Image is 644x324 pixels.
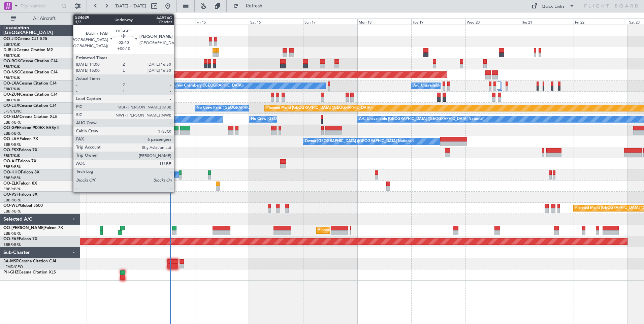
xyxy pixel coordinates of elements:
[3,226,63,230] a: OO-[PERSON_NAME]Falcon 7X
[3,164,22,169] a: EBBR/BRU
[318,225,440,235] div: Planned Maint [GEOGRAPHIC_DATA] ([GEOGRAPHIC_DATA] National)
[3,75,20,80] a: EBKT/KJK
[3,137,20,141] span: OO-LAH
[413,81,441,91] div: A/C Unavailable
[574,19,628,25] div: Fri 22
[3,104,57,108] a: OO-LUXCessna Citation CJ4
[3,98,20,103] a: EBKT/KJK
[3,37,47,41] a: OO-JIDCessna CJ1 525
[3,115,57,119] a: OO-SLMCessna Citation XLS
[7,13,73,24] button: All Aircraft
[3,70,58,74] a: OO-NSGCessna Citation CJ4
[3,193,19,197] span: OO-VSF
[87,19,141,25] div: Wed 13
[3,198,22,203] a: EBBR/BRU
[3,204,20,208] span: OO-WLP
[3,204,43,208] a: OO-WLPGlobal 5500
[3,270,56,274] a: PH-GHZCessna Citation XLS
[3,126,19,130] span: OO-GPE
[82,13,93,19] div: [DATE]
[3,193,37,197] a: OO-VSFFalcon 8X
[3,237,19,241] span: OO-FAE
[359,114,484,124] div: A/C Unavailable [GEOGRAPHIC_DATA] ([GEOGRAPHIC_DATA] National)
[3,82,19,86] span: OO-LXA
[3,209,22,214] a: EBBR/BRU
[3,153,20,158] a: EBKT/KJK
[3,93,58,97] a: OO-ZUNCessna Citation CJ4
[3,59,20,63] span: OO-ROK
[3,187,22,192] a: EBBR/BRU
[3,115,20,119] span: OO-SLM
[3,48,17,52] span: D-IBLU
[3,182,19,186] span: OO-ELK
[3,53,20,58] a: EBKT/KJK
[167,81,244,91] div: No Crew Chambery ([GEOGRAPHIC_DATA])
[305,136,414,147] div: Owner [GEOGRAPHIC_DATA] ([GEOGRAPHIC_DATA] National)
[3,148,37,152] a: OO-FSXFalcon 7X
[3,259,56,263] a: 3A-MSRCessna Citation CJ4
[3,120,22,125] a: EBBR/BRU
[3,109,22,114] a: LFSN/ENC
[3,170,21,174] span: OO-HHO
[249,19,303,25] div: Sat 16
[357,19,412,25] div: Mon 18
[3,148,19,152] span: OO-FSX
[3,87,20,92] a: EBKT/KJK
[3,137,38,141] a: OO-LAHFalcon 7X
[3,182,37,186] a: OO-ELKFalcon 8X
[528,1,578,11] button: Quick Links
[3,270,19,274] span: PH-GHZ
[18,16,71,21] span: All Aircraft
[411,19,465,25] div: Tue 19
[195,19,249,25] div: Fri 15
[520,19,574,25] div: Thu 21
[3,142,22,147] a: EBBR/BRU
[141,19,195,25] div: Thu 14
[3,42,20,47] a: EBKT/KJK
[3,237,37,241] a: OO-FAEFalcon 7X
[3,259,19,263] span: 3A-MSR
[3,126,59,130] a: OO-GPEFalcon 900EX EASy II
[542,3,565,10] div: Quick Links
[3,93,20,97] span: OO-ZUN
[230,1,270,11] button: Refresh
[3,59,58,63] a: OO-ROKCessna Citation CJ4
[3,48,53,52] a: D-IBLUCessna Citation M2
[3,175,22,181] a: EBBR/BRU
[3,242,22,247] a: EBBR/BRU
[3,131,22,136] a: EBBR/BRU
[3,64,20,69] a: EBKT/KJK
[3,159,36,163] a: OO-AIEFalcon 7X
[465,19,520,25] div: Wed 20
[303,19,357,25] div: Sun 17
[3,37,18,41] span: OO-JID
[21,1,59,11] input: Trip Number
[251,114,364,124] div: No Crew [GEOGRAPHIC_DATA] ([GEOGRAPHIC_DATA] National)
[3,231,22,236] a: EBBR/BRU
[3,70,20,74] span: OO-NSG
[3,264,23,269] a: LFMD/CEQ
[115,3,146,9] span: [DATE] - [DATE]
[3,226,44,230] span: OO-[PERSON_NAME]
[3,170,39,174] a: OO-HHOFalcon 8X
[3,159,18,163] span: OO-AIE
[240,4,268,8] span: Refresh
[197,103,263,113] div: No Crew Paris ([GEOGRAPHIC_DATA])
[3,104,19,108] span: OO-LUX
[3,82,57,86] a: OO-LXACessna Citation CJ4
[266,103,373,113] div: Planned Maint [GEOGRAPHIC_DATA] ([GEOGRAPHIC_DATA])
